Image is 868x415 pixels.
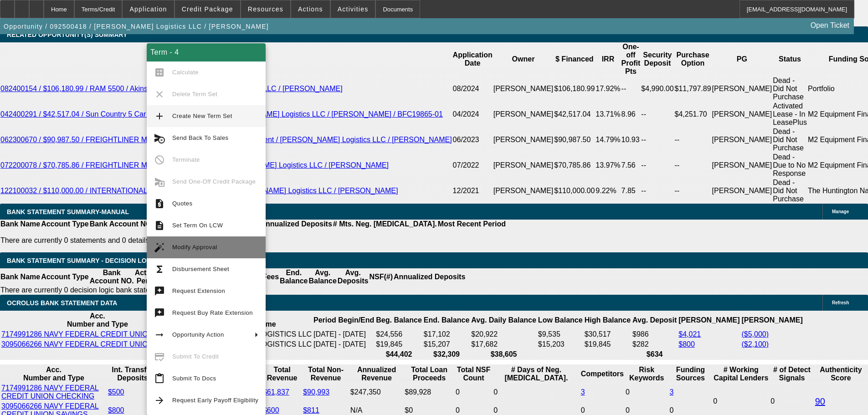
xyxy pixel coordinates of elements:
[772,153,807,178] td: Dead - Due to No Response
[369,268,393,286] th: NSF(#)
[1,340,187,348] a: 3095066266 NAVY FEDERAL CREDIT UNION SAVINGS
[375,350,422,359] th: $44,402
[632,350,677,359] th: $634
[298,5,323,13] span: Actions
[172,222,223,229] span: Set Term On LCW
[807,18,853,33] a: Open Ticket
[262,268,279,286] th: Fees
[674,76,712,102] td: $11,797.89
[471,330,537,339] td: $20,922
[584,312,631,329] th: High Balance
[0,136,452,143] a: 062300670 / $90,987.50 / FREIGHTLINER M2 / [PERSON_NAME] Truck Equipment / [PERSON_NAME] Logistic...
[493,365,580,383] th: # Days of Neg. [MEDICAL_DATA].
[172,200,192,207] span: Quotes
[770,365,813,383] th: # of Detect Signals
[595,178,621,204] td: 9.22%
[471,312,537,329] th: Avg. Daily Balance
[471,340,537,349] td: $17,682
[331,0,375,18] button: Activities
[123,0,174,18] button: Application
[452,42,493,76] th: Application Date
[437,220,506,229] th: Most Recent Period
[423,330,470,339] td: $17,102
[175,0,240,18] button: Credit Package
[584,340,631,349] td: $19,845
[423,312,470,329] th: End. Balance
[89,268,134,286] th: Bank Account NO.
[172,309,253,316] span: Request Buy Rate Extension
[621,127,641,153] td: 10.93
[313,312,375,329] th: Period Begin/End
[621,178,641,204] td: 7.85
[172,134,228,141] span: Send Back To Sales
[712,153,773,178] td: [PERSON_NAME]
[423,350,470,359] th: $32,309
[538,312,583,329] th: Low Balance
[1,384,99,400] a: 7174991286 NAVY FEDERAL CREDIT UNION CHECKING
[674,102,712,127] td: $4,251.70
[712,102,773,127] td: [PERSON_NAME]
[338,5,369,13] span: Activities
[147,43,266,61] div: Term - 4
[172,266,229,272] span: Disbursement Sheet
[108,406,124,414] a: $800
[621,153,641,178] td: 7.56
[678,340,695,348] a: $800
[0,85,343,92] a: 082400154 / $106,180.99 / RAM 5500 / Akins Ford / [PERSON_NAME] Logistics LLC / [PERSON_NAME]
[423,340,470,349] td: $15,207
[154,198,165,209] mat-icon: request_quote
[554,76,595,102] td: $106,180.99
[621,102,641,127] td: 8.96
[554,127,595,153] td: $90,987.50
[772,76,807,102] td: Dead - Did Not Purchase
[452,153,493,178] td: 07/2022
[41,268,89,286] th: Account Type
[538,330,583,339] td: $9,535
[375,330,422,339] td: $24,556
[595,127,621,153] td: 14.79%
[172,397,258,404] span: Request Early Payoff Eligibility
[713,365,769,383] th: # Working Capital Lenders
[313,340,375,349] td: [DATE] - [DATE]
[375,340,422,349] td: $19,845
[1,312,194,329] th: Acc. Number and Type
[674,42,712,76] th: Purchase Option
[621,76,641,102] td: --
[1,365,107,383] th: Acc. Number and Type
[641,127,674,153] td: --
[641,42,674,76] th: Security Deposit
[172,331,224,338] span: Opportunity Action
[404,384,454,401] td: $89,928
[471,350,537,359] th: $38,605
[154,395,165,406] mat-icon: arrow_forward
[4,23,269,30] span: Opportunity / 092500418 / [PERSON_NAME] Logistics LLC / [PERSON_NAME]
[741,340,769,348] a: ($2,100)
[333,220,437,229] th: # Mts. Neg. [MEDICAL_DATA].
[493,102,554,127] td: [PERSON_NAME]
[303,365,349,383] th: Total Non-Revenue
[772,102,807,127] td: Activated Lease - In LeasePlus
[172,244,217,251] span: Modify Approval
[669,365,712,383] th: Funding Sources
[241,0,290,18] button: Resources
[108,365,158,383] th: Int. Transfer Deposits
[172,113,232,119] span: Create New Term Set
[303,406,319,414] a: $811
[674,127,712,153] td: --
[452,178,493,204] td: 12/2021
[404,365,454,383] th: Total Loan Proceeds
[625,365,668,383] th: Risk Keywords
[595,42,621,76] th: IRR
[452,127,493,153] td: 06/2023
[493,127,554,153] td: [PERSON_NAME]
[641,76,674,102] td: $4,990.00
[154,264,165,275] mat-icon: functions
[584,330,631,339] td: $30,517
[0,187,398,195] a: 122100032 / $110,000.00 / INTERNATIONAL MA025 / Pre-approval / [PERSON_NAME] Logistics LLC / [PER...
[0,110,443,118] a: 042400291 / $42,517.04 / Sun Country 5 Car Trailer / Bank Payoff / [PERSON_NAME] Logistics LLC / ...
[678,330,701,338] a: $4,021
[7,208,129,215] span: BANK STATEMENT SUMMARY-MANUAL
[154,329,165,340] mat-icon: arrow_right_alt
[641,153,674,178] td: --
[0,236,506,245] p: There are currently 0 statements and 0 details entered on this opportunity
